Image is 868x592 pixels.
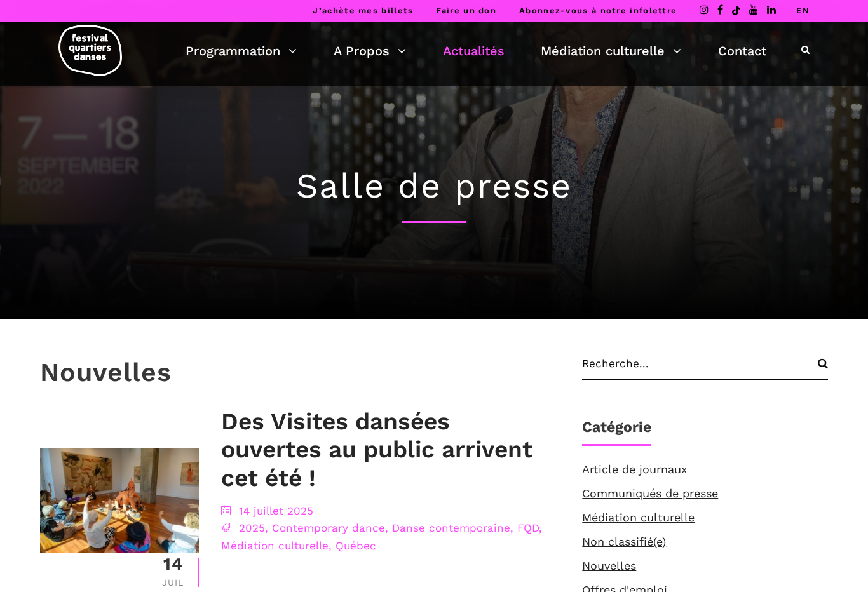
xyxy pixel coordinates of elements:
[186,40,297,62] a: Programmation
[392,521,510,534] a: Danse contemporaine
[265,521,268,534] span: ,
[796,6,810,15] a: EN
[239,504,313,517] a: 14 juillet 2025
[582,462,688,476] a: Article de journaux
[334,40,406,62] a: A Propos
[58,25,122,76] img: logo-fqd-med
[582,559,636,572] a: Nouvelles
[510,521,513,534] span: ,
[221,539,329,552] a: Médiation culturelle
[336,539,376,552] a: Québec
[519,6,677,15] a: Abonnez-vous à notre infolettre
[582,357,828,380] input: Recherche...
[221,408,532,492] a: Des Visites dansées ouvertes au public arrivent cet été !
[539,521,542,534] span: ,
[239,521,265,534] a: 2025
[385,521,388,534] span: ,
[541,40,681,62] a: Médiation culturelle
[272,521,385,534] a: Contemporary dance
[582,419,651,446] h1: Catégorie
[161,578,186,587] div: Juil
[329,539,332,552] span: ,
[40,166,828,207] h1: Salle de presse
[443,40,505,62] a: Actualités
[313,6,413,15] a: J’achète mes billets
[582,535,666,548] a: Non classifié(e)
[436,6,496,15] a: Faire un don
[40,448,199,553] img: 20240905-9595
[582,487,718,500] a: Communiqués de presse
[718,40,766,62] a: Contact
[582,511,695,524] a: Médiation culturelle
[161,556,186,573] div: 14
[517,521,539,534] a: FQD
[40,357,172,389] h3: Nouvelles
